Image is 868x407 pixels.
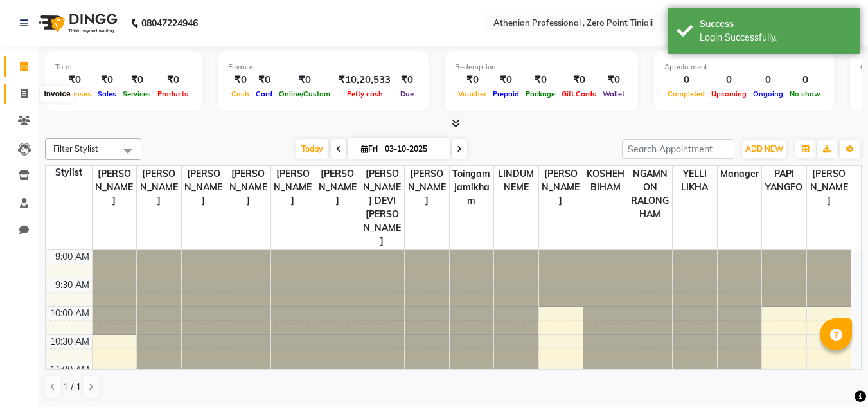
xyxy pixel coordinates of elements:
[742,140,786,158] button: ADD NEW
[154,89,191,98] span: Products
[664,73,708,87] div: 0
[315,166,360,209] span: [PERSON_NAME]
[276,73,333,87] div: ₹0
[490,73,522,87] div: ₹0
[396,73,418,87] div: ₹0
[226,166,270,209] span: [PERSON_NAME]
[182,166,226,209] span: [PERSON_NAME]
[360,166,405,249] span: [PERSON_NAME] DEVI [PERSON_NAME]
[700,31,851,44] div: Login Successfully.
[405,166,449,209] span: [PERSON_NAME]
[599,73,628,87] div: ₹0
[53,143,98,154] span: Filter Stylist
[494,166,538,195] span: LINDUM NEME
[708,89,750,98] span: Upcoming
[154,73,191,87] div: ₹0
[381,140,445,159] input: 2025-10-03
[455,73,490,87] div: ₹0
[628,166,673,222] span: NGAMNON RALONGHAM
[622,139,734,159] input: Search Appointment
[120,89,154,98] span: Services
[522,89,558,98] span: Package
[490,89,522,98] span: Prepaid
[48,335,92,348] div: 10:30 AM
[40,86,73,102] div: Invoice
[271,166,315,209] span: [PERSON_NAME]
[33,5,121,41] img: logo
[700,17,851,31] div: Success
[450,166,494,209] span: Toingam Jamikham
[228,62,418,73] div: Finance
[539,166,583,209] span: [PERSON_NAME]
[276,89,333,98] span: Online/Custom
[252,73,276,87] div: ₹0
[558,89,599,98] span: Gift Cards
[455,62,628,73] div: Redemption
[786,73,824,87] div: 0
[94,73,120,87] div: ₹0
[53,278,92,292] div: 9:30 AM
[358,144,381,154] span: Fri
[522,73,558,87] div: ₹0
[583,166,628,195] span: KOSHEH BIHAM
[708,73,750,87] div: 0
[296,139,328,159] span: Today
[745,144,783,154] span: ADD NEW
[664,62,824,73] div: Appointment
[750,89,786,98] span: Ongoing
[558,73,599,87] div: ₹0
[750,73,786,87] div: 0
[228,73,252,87] div: ₹0
[344,89,386,98] span: Petty cash
[48,363,92,377] div: 11:00 AM
[137,166,181,209] span: [PERSON_NAME]
[46,166,92,179] div: Stylist
[252,89,276,98] span: Card
[397,89,417,98] span: Due
[762,166,806,195] span: PAPI YANGFO
[48,307,92,320] div: 10:00 AM
[53,250,92,264] div: 9:00 AM
[455,89,490,98] span: Voucher
[93,166,137,209] span: [PERSON_NAME]
[664,89,708,98] span: Completed
[673,166,717,195] span: YELLI LIKHA
[228,89,252,98] span: Cash
[599,89,628,98] span: Wallet
[718,166,762,182] span: Manager
[55,62,191,73] div: Total
[94,89,120,98] span: Sales
[333,73,396,87] div: ₹10,20,533
[63,381,81,394] span: 1 / 1
[55,73,94,87] div: ₹0
[807,166,851,209] span: [PERSON_NAME]
[120,73,154,87] div: ₹0
[786,89,824,98] span: No show
[141,5,198,41] b: 08047224946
